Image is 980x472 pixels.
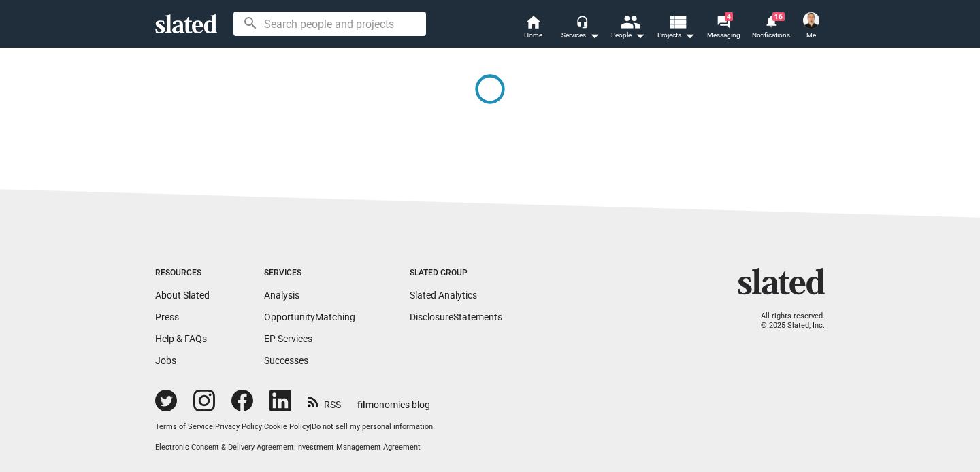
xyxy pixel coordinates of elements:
[410,290,477,301] a: Slated Analytics
[806,27,816,44] span: Me
[213,422,215,431] span: |
[264,290,299,301] a: Analysis
[652,14,700,44] button: Projects
[410,268,502,279] div: Slated Group
[717,15,730,28] mat-icon: forum
[233,12,426,36] input: Search people and projects
[586,27,602,44] mat-icon: arrow_drop_down
[604,14,652,44] button: People
[155,443,294,452] a: Electronic Consent & Delivery Agreement
[294,443,296,452] span: |
[296,443,421,452] a: Investment Management Agreement
[747,311,825,331] p: All rights reserved. © 2025 Slated, Inc.
[524,27,542,44] span: Home
[707,27,740,44] span: Messaging
[509,14,557,44] a: Home
[155,290,210,301] a: About Slated
[772,12,785,21] span: 16
[803,12,819,29] img: Erman Kaplama
[561,27,600,44] div: Services
[410,311,502,322] a: DisclosureStatements
[576,15,588,27] mat-icon: headset_mic
[681,27,698,44] mat-icon: arrow_drop_down
[611,27,645,44] div: People
[620,12,640,31] mat-icon: people
[747,14,795,44] a: 16Notifications
[155,268,210,279] div: Resources
[632,27,648,44] mat-icon: arrow_drop_down
[264,311,355,322] a: OpportunityMatching
[312,422,433,433] button: Do not sell my personal information
[725,12,733,21] span: 4
[155,333,207,344] a: Help & FAQs
[357,399,374,410] span: film
[657,27,695,44] span: Projects
[668,12,687,31] mat-icon: view_list
[264,422,310,431] a: Cookie Policy
[700,14,747,44] a: 4Messaging
[264,333,312,344] a: EP Services
[752,27,790,44] span: Notifications
[557,14,604,44] button: Services
[795,10,828,45] button: Erman KaplamaMe
[525,14,541,30] mat-icon: home
[310,422,312,431] span: |
[155,311,179,322] a: Press
[764,14,777,27] mat-icon: notifications
[262,422,264,431] span: |
[264,268,355,279] div: Services
[215,422,262,431] a: Privacy Policy
[155,422,213,431] a: Terms of Service
[308,390,341,411] a: RSS
[155,355,176,366] a: Jobs
[264,355,308,366] a: Successes
[357,388,430,411] a: filmonomics blog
